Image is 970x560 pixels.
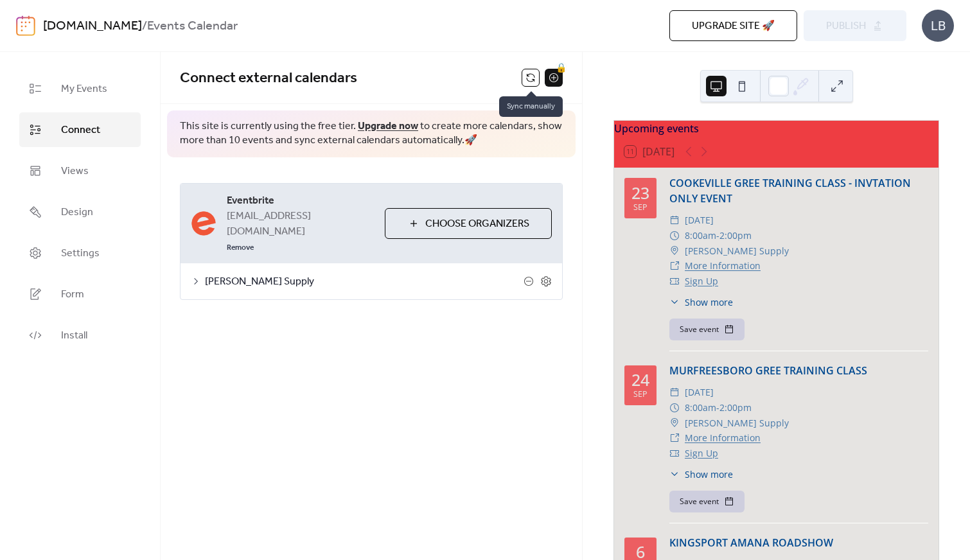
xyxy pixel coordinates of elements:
span: [DATE] [685,213,714,228]
div: ​ [669,243,680,259]
img: logo [16,15,35,36]
a: Upgrade now [358,116,418,136]
button: ​Show more [669,468,733,481]
div: ​ [669,295,680,309]
a: Connect [19,112,141,147]
div: LB [922,10,954,42]
div: ​ [669,274,680,289]
span: Connect [61,123,100,138]
span: This site is currently using the free tier. to create more calendars, show more than 10 events an... [180,119,563,148]
span: Sync manually [499,96,563,117]
div: Sep [633,390,648,399]
span: Form [61,287,84,302]
span: [PERSON_NAME] Supply [685,416,789,431]
div: 6 [636,544,645,560]
span: - [716,228,719,243]
div: Sep [633,204,648,212]
div: ​ [669,385,680,400]
span: [EMAIL_ADDRESS][DOMAIN_NAME] [227,209,375,240]
a: Install [19,318,141,353]
a: My Events [19,71,141,106]
div: 23 [631,185,649,201]
div: ​ [669,213,680,228]
span: 8:00am [685,400,716,416]
a: COOKEVILLE GREE TRAINING CLASS - INVTATION ONLY EVENT [669,176,911,206]
a: Design [19,195,141,229]
button: Choose Organizers [385,208,552,239]
div: ​ [669,400,680,416]
span: Connect external calendars [180,64,357,92]
a: Settings [19,236,141,270]
span: 8:00am [685,228,716,243]
div: ​ [669,430,680,446]
b: Events Calendar [147,14,238,39]
span: Design [61,205,93,220]
a: More Information [685,432,761,444]
span: Upgrade site 🚀 [692,19,775,34]
span: Settings [61,246,100,261]
button: Save event [669,491,745,512]
b: / [142,14,147,39]
span: [PERSON_NAME] Supply [205,274,524,290]
span: Remove [227,243,254,253]
div: ​ [669,446,680,461]
span: Choose Organizers [425,216,529,232]
span: Views [61,164,89,179]
a: Sign Up [685,275,718,287]
span: [DATE] [685,385,714,400]
img: eventbrite [191,211,216,236]
span: Eventbrite [227,193,375,209]
a: Views [19,153,141,188]
span: My Events [61,82,107,97]
span: Install [61,328,87,344]
button: Save event [669,319,745,340]
span: Show more [685,468,733,481]
button: Upgrade site 🚀 [669,10,797,41]
span: 2:00pm [719,228,752,243]
a: MURFREESBORO GREE TRAINING CLASS [669,363,867,378]
div: ​ [669,258,680,274]
span: [PERSON_NAME] Supply [685,243,789,259]
span: 2:00pm [719,400,752,416]
a: KINGSPORT AMANA ROADSHOW [669,536,833,550]
span: Show more [685,295,733,309]
a: Form [19,277,141,311]
span: - [716,400,719,416]
button: ​Show more [669,295,733,309]
div: 24 [631,372,649,388]
div: Upcoming events [614,121,939,136]
div: ​ [669,468,680,481]
a: Sign Up [685,447,718,459]
div: ​ [669,228,680,243]
a: [DOMAIN_NAME] [43,14,142,39]
div: ​ [669,416,680,431]
a: More Information [685,259,761,272]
